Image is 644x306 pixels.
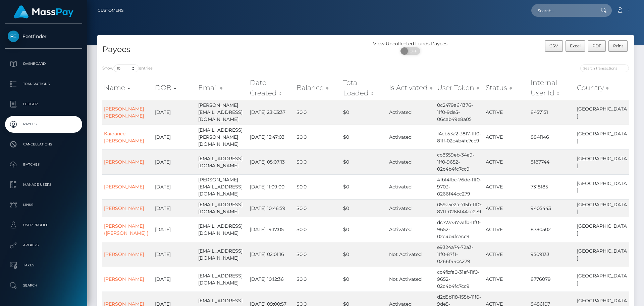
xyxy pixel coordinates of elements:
a: [PERSON_NAME] [104,251,144,257]
button: Excel [566,40,585,52]
a: [PERSON_NAME] [PERSON_NAME] [104,106,144,119]
td: $0.0 [295,149,341,174]
p: Dashboard [8,59,79,69]
td: [DATE] 10:12:36 [248,267,294,292]
p: Manage Users [8,180,79,190]
td: ACTIVE [484,149,529,174]
td: Not Activated [387,242,435,267]
a: Search [5,277,82,294]
td: [GEOGRAPHIC_DATA] [575,125,629,149]
td: $0.0 [295,242,341,267]
td: [GEOGRAPHIC_DATA] [575,149,629,174]
span: Feetfinder [5,33,82,39]
th: Is Activated: activate to sort column ascending [387,76,435,100]
td: [DATE] [153,149,197,174]
td: [EMAIL_ADDRESS][DOMAIN_NAME] [197,199,248,217]
td: $0 [341,217,387,242]
td: 8780502 [529,217,575,242]
td: [DATE] [153,100,197,125]
select: Showentries [114,64,139,72]
p: Taxes [8,260,79,270]
h4: Payees [102,44,361,55]
a: API Keys [5,237,82,254]
input: Search transactions [580,64,629,72]
a: Transactions [5,76,82,92]
input: Search... [531,4,594,17]
p: Cancellations [8,139,79,149]
span: CSV [549,43,558,48]
td: $0 [341,267,387,292]
td: [EMAIL_ADDRESS][DOMAIN_NAME] [197,149,248,174]
a: [PERSON_NAME] [104,159,144,165]
p: Batches [8,160,79,170]
td: [DATE] 11:09:00 [248,174,294,199]
td: [GEOGRAPHIC_DATA] [575,217,629,242]
th: Status: activate to sort column ascending [484,76,529,100]
a: Dashboard [5,55,82,72]
p: API Keys [8,240,79,250]
a: [PERSON_NAME] [104,205,144,211]
td: ACTIVE [484,242,529,267]
td: [EMAIL_ADDRESS][DOMAIN_NAME] [197,242,248,267]
td: dc773737-31fb-11f0-9652-02c4b4fc7cc9 [435,217,484,242]
td: 7318185 [529,174,575,199]
td: [GEOGRAPHIC_DATA] [575,174,629,199]
td: $0 [341,199,387,217]
a: [PERSON_NAME] [104,276,144,282]
td: [DATE] [153,125,197,149]
th: Country: activate to sort column ascending [575,76,629,100]
td: [DATE] 10:46:59 [248,199,294,217]
a: Customers [98,3,123,17]
td: [DATE] 23:03:37 [248,100,294,125]
th: Total Loaded: activate to sort column ascending [341,76,387,100]
td: [DATE] 05:07:13 [248,149,294,174]
a: Batches [5,156,82,173]
td: e9324a74-72a3-11f0-87f1-0266f44cc279 [435,242,484,267]
td: $0.0 [295,217,341,242]
td: 059a5e2a-715b-11f0-87f1-0266f44cc279 [435,199,484,217]
td: 8457151 [529,100,575,125]
td: ACTIVE [484,217,529,242]
td: $0 [341,125,387,149]
th: Balance: activate to sort column ascending [295,76,341,100]
td: 9509133 [529,242,575,267]
td: [GEOGRAPHIC_DATA] [575,100,629,125]
a: Manage Users [5,176,82,193]
div: View Uncollected Funds Payees [366,40,455,47]
td: 8776079 [529,267,575,292]
a: Kaidance [PERSON_NAME] [104,131,144,144]
td: $0 [341,174,387,199]
td: $0.0 [295,199,341,217]
p: Payees [8,119,79,129]
p: Ledger [8,99,79,109]
a: Payees [5,116,82,133]
td: 8841146 [529,125,575,149]
a: [PERSON_NAME] ([PERSON_NAME] ) [104,223,149,236]
td: [GEOGRAPHIC_DATA] [575,199,629,217]
button: CSV [545,40,563,52]
td: Activated [387,100,435,125]
th: Name: activate to sort column ascending [102,76,153,100]
td: $0 [341,149,387,174]
td: 0c2479a6-1376-11f0-9de5-06cab49e8a05 [435,100,484,125]
td: [PERSON_NAME][EMAIL_ADDRESS][DOMAIN_NAME] [197,100,248,125]
td: 41b14fbc-76de-11f0-9703-0266f44cc279 [435,174,484,199]
a: [PERSON_NAME] [104,184,144,190]
a: User Profile [5,217,82,233]
img: MassPay Logo [14,5,73,18]
p: User Profile [8,220,79,230]
td: $0.0 [295,174,341,199]
td: [PERSON_NAME][EMAIL_ADDRESS][DOMAIN_NAME] [197,174,248,199]
td: [DATE] 13:47:03 [248,125,294,149]
td: [DATE] 19:17:05 [248,217,294,242]
label: Show entries [102,64,153,72]
td: [DATE] [153,242,197,267]
p: Search [8,280,79,291]
td: cc8359eb-34a9-11f0-9652-02c4b4fc7cc9 [435,149,484,174]
th: Internal User Id: activate to sort column ascending [529,76,575,100]
td: [EMAIL_ADDRESS][DOMAIN_NAME] [197,217,248,242]
td: [EMAIL_ADDRESS][PERSON_NAME][DOMAIN_NAME] [197,125,248,149]
td: Not Activated [387,267,435,292]
td: [GEOGRAPHIC_DATA] [575,242,629,267]
td: ACTIVE [484,174,529,199]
